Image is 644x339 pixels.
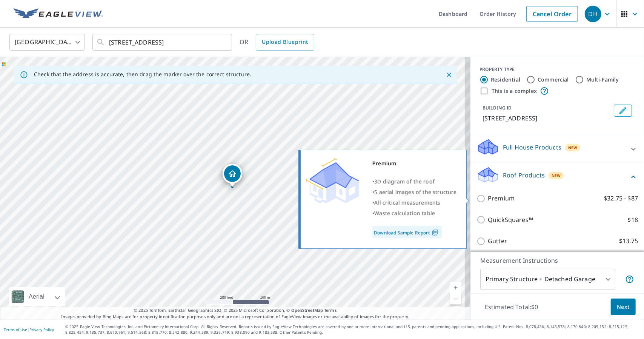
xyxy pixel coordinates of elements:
a: Download Sample Report [372,226,442,238]
p: | [4,327,54,332]
span: 3D diagram of the roof [374,178,435,185]
p: $32.75 - $87 [604,194,638,203]
a: Terms [324,307,337,313]
a: Cancel Order [526,6,578,22]
div: • [372,176,457,187]
span: Waste calculation table [374,210,435,217]
p: BUILDING ID [483,105,512,111]
p: Roof Products [503,171,545,180]
img: Premium [306,158,359,203]
span: Upload Blueprint [262,37,308,47]
label: Multi-Family [586,76,619,83]
button: Close [444,70,454,80]
div: Aerial [26,287,47,306]
input: Search by address or latitude-longitude [109,32,217,53]
span: 5 aerial images of the structure [374,188,456,196]
div: Dropped pin, building 1, Residential property, 333 N 4th St Macclenny, FL 32063 [223,164,242,187]
div: Primary Structure + Detached Garage [480,269,615,290]
span: New [552,173,561,179]
div: • [372,197,457,208]
button: Next [611,299,636,316]
p: Full House Products [503,143,561,152]
div: [GEOGRAPHIC_DATA] [9,32,85,53]
div: OR [240,34,314,51]
p: Premium [488,194,515,203]
div: PROPERTY TYPE [480,66,635,73]
span: New [568,145,578,151]
button: Edit building 1 [614,105,632,117]
span: © 2025 TomTom, Earthstar Geographics SIO, © 2025 Microsoft Corporation, © [134,307,337,314]
span: All critical measurements [374,199,440,206]
a: Current Level 17, Zoom In [450,282,461,293]
div: Roof ProductsNew [476,166,638,188]
div: DH [585,6,601,22]
p: © 2025 Eagle View Technologies, Inc. and Pictometry International Corp. All Rights Reserved. Repo... [65,324,640,335]
div: • [372,187,457,197]
label: Commercial [538,76,569,83]
label: Residential [491,76,520,83]
img: Pdf Icon [430,229,440,236]
p: $13.75 [619,236,638,246]
p: $18 [628,215,638,225]
p: Measurement Instructions [480,256,634,265]
p: Estimated Total: $0 [479,299,544,315]
a: OpenStreetMap [291,307,323,313]
div: Full House ProductsNew [476,138,638,160]
span: Next [617,302,630,312]
a: Upload Blueprint [256,34,314,51]
span: Your report will include the primary structure and a detached garage if one exists. [625,275,634,284]
a: Privacy Policy [29,327,54,332]
div: Premium [372,158,457,169]
a: Terms of Use [4,327,27,332]
div: Aerial [9,287,65,306]
img: EV Logo [14,8,103,20]
a: Current Level 17, Zoom Out [450,293,461,305]
label: This is a complex [492,87,537,95]
div: • [372,208,457,219]
p: Check that the address is accurate, then drag the marker over the correct structure. [34,71,251,78]
p: Gutter [488,236,507,246]
p: [STREET_ADDRESS] [483,114,611,123]
p: QuickSquares™ [488,215,533,225]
